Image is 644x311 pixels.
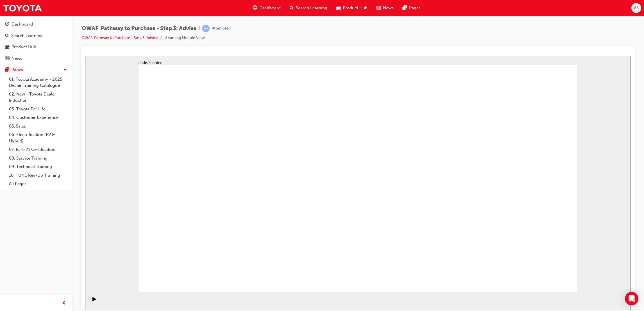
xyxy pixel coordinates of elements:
[634,5,639,11] span: AS
[12,55,22,62] div: News
[332,2,372,14] a: car-iconProduct Hub
[409,5,421,11] span: Pages
[631,3,641,13] button: AS
[5,45,9,50] span: car-icon
[2,65,69,75] button: Pages
[3,236,12,255] div: playback controls
[7,145,69,154] a: 07. Parts21 Certification
[2,19,69,29] a: Dashboard
[5,67,9,72] span: pages-icon
[296,5,327,11] span: Search Learning
[403,4,407,12] span: pages-icon
[63,66,67,74] span: up-icon
[12,67,23,73] div: Pages
[2,18,69,65] button: DashboardSearch LearningProduct HubNews
[81,35,158,40] a: 'OWAF' Pathway to Purchase - Step 3: Advise
[377,4,381,12] span: news-icon
[253,4,257,12] span: guage-icon
[12,21,33,28] div: Dashboard
[7,113,69,122] a: 04. Customer Experience
[336,4,341,12] span: car-icon
[398,2,425,14] a: pages-iconPages
[199,25,200,32] span: |
[285,2,332,14] a: search-iconSearch Learning
[202,25,210,32] span: learningRecordVerb_ATTEMPT-icon
[5,22,9,27] span: guage-icon
[372,2,398,14] a: news-iconNews
[3,2,42,14] img: Trak
[62,300,66,307] span: prev-icon
[5,33,9,38] span: search-icon
[7,90,69,105] a: 02. New - Toyota Dealer Induction
[5,56,9,61] span: news-icon
[7,122,69,131] a: 05. Sales
[7,171,69,180] a: 10. TUNE Rev-Up Training
[7,180,69,188] a: All Pages
[164,35,205,41] li: eLearning Module View
[2,31,69,41] a: Search Learning
[248,2,285,14] a: guage-iconDashboard
[2,42,69,52] a: Product Hub
[259,5,281,11] span: Dashboard
[12,44,36,50] div: Product Hub
[383,5,394,11] span: News
[625,292,638,305] div: Open Intercom Messenger
[7,105,69,113] a: 03. Toyota For Life
[11,33,43,39] div: Search Learning
[212,26,231,31] div: Attempted
[7,130,69,145] a: 06. Electrification (EV & Hybrid)
[290,4,294,12] span: search-icon
[3,241,12,250] button: Play (Ctrl+Alt+P)
[7,154,69,163] a: 08. Service Training
[81,25,196,32] span: 'OWAF' Pathway to Purchase - Step 3: Advise
[2,53,69,64] a: News
[7,75,69,90] a: 01. Toyota Academy - 2025 Dealer Training Catalogue
[343,5,368,11] span: Product Hub
[7,162,69,171] a: 09. Technical Training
